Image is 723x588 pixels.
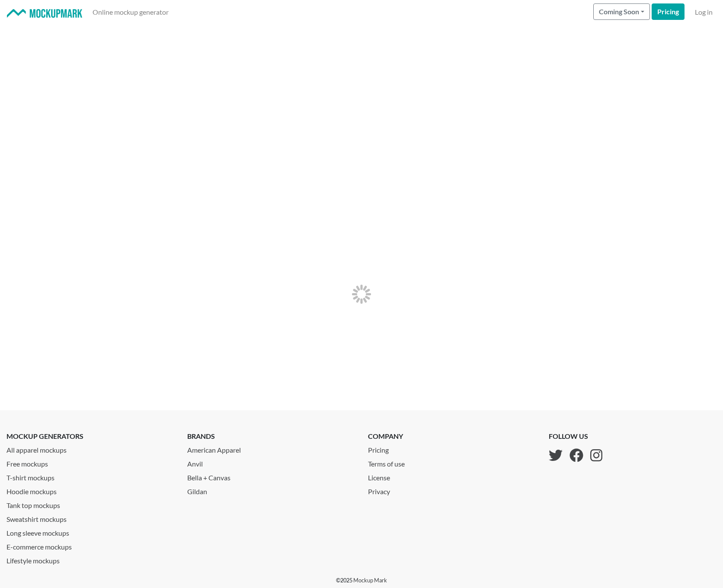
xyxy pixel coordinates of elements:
a: Bella + Canvas [187,469,355,483]
a: Tank top mockups [6,497,174,511]
a: American Apparel [187,441,355,455]
img: Mockup Mark [7,9,82,18]
a: All apparel mockups [6,441,174,455]
a: Pricing [652,3,685,20]
a: Online mockup generator [89,3,172,21]
p: follow us [549,431,602,441]
p: company [368,431,412,441]
p: brands [187,431,355,441]
a: Lifestyle mockups [6,552,174,566]
a: Long sleeve mockups [6,524,174,538]
a: Pricing [368,441,412,455]
a: Log in [691,3,716,21]
a: Mockup Mark [353,577,387,584]
a: Privacy [368,483,412,497]
a: Sweatshirt mockups [6,511,174,524]
a: Gildan [187,483,355,497]
button: Coming Soon [593,3,650,20]
a: T-shirt mockups [6,469,174,483]
a: License [368,469,412,483]
a: Terms of use [368,455,412,469]
p: © 2025 [336,576,387,585]
p: mockup generators [6,431,174,441]
a: Hoodie mockups [6,483,174,497]
a: Anvil [187,455,355,469]
a: Free mockups [6,455,174,469]
a: E-commerce mockups [6,538,174,552]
